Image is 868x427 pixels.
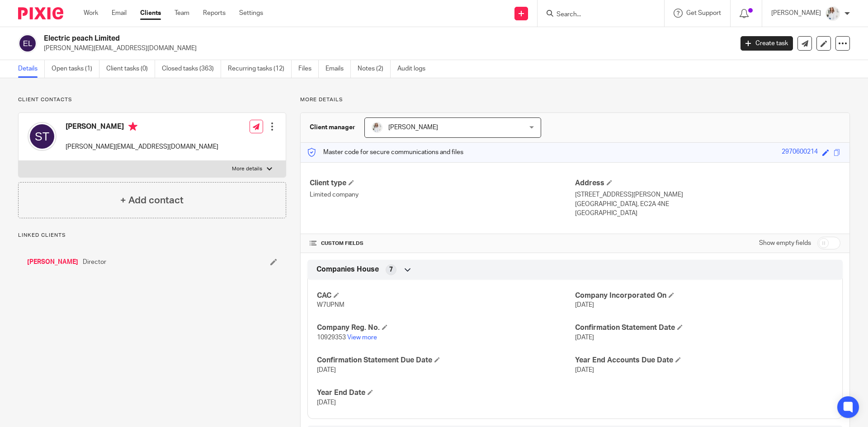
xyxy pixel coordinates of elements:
p: Limited company [310,190,575,199]
span: [DATE] [575,367,594,373]
p: [GEOGRAPHIC_DATA] [575,209,840,218]
a: Email [112,9,127,18]
p: [STREET_ADDRESS][PERSON_NAME] [575,190,840,199]
h4: Client type [310,178,575,188]
span: Companies House [316,265,379,274]
img: svg%3E [18,34,37,53]
h4: Company Reg. No. [317,323,575,333]
div: 2970600214 [782,147,818,158]
span: Get Support [686,10,721,16]
p: [GEOGRAPHIC_DATA], EC2A 4NE [575,200,840,209]
span: [DATE] [317,399,336,406]
p: Client contacts [18,96,286,103]
p: More details [300,96,850,103]
label: Show empty fields [759,239,811,248]
a: Audit logs [397,60,432,78]
h4: [PERSON_NAME] [66,122,218,133]
h4: Year End Date [317,388,575,398]
a: [PERSON_NAME] [27,258,78,267]
h4: CUSTOM FIELDS [310,240,575,247]
span: [DATE] [317,367,336,373]
p: More details [232,165,262,173]
span: [PERSON_NAME] [388,124,438,131]
a: Reports [203,9,226,18]
span: 7 [389,265,393,274]
img: Daisy.JPG [826,6,840,21]
a: Details [18,60,45,78]
a: Create task [741,36,793,51]
h4: Confirmation Statement Date [575,323,833,333]
h3: Client manager [310,123,355,132]
h4: + Add contact [120,193,184,207]
a: Clients [140,9,161,18]
span: 10929353 [317,334,346,341]
p: [PERSON_NAME][EMAIL_ADDRESS][DOMAIN_NAME] [44,44,727,53]
span: [DATE] [575,334,594,341]
img: Pixie [18,7,63,19]
a: View more [347,334,377,341]
p: Linked clients [18,232,286,239]
a: Settings [239,9,263,18]
h4: Address [575,178,840,188]
p: Master code for secure communications and files [307,148,463,157]
a: Recurring tasks (12) [228,60,292,78]
a: Work [84,9,98,18]
h4: Year End Accounts Due Date [575,356,833,365]
span: Director [83,258,106,267]
a: Client tasks (0) [106,60,155,78]
a: Emails [325,60,351,78]
a: Notes (2) [358,60,391,78]
i: Primary [128,122,137,131]
a: Closed tasks (363) [162,60,221,78]
img: Daisy.JPG [372,122,382,133]
span: W7UPNM [317,302,344,308]
h4: Confirmation Statement Due Date [317,356,575,365]
h2: Electric peach Limited [44,34,590,43]
p: [PERSON_NAME][EMAIL_ADDRESS][DOMAIN_NAME] [66,142,218,151]
a: Files [298,60,319,78]
input: Search [556,11,637,19]
a: Open tasks (1) [52,60,99,78]
h4: CAC [317,291,575,300]
p: [PERSON_NAME] [771,9,821,18]
img: svg%3E [28,122,57,151]
a: Team [175,9,189,18]
span: [DATE] [575,302,594,308]
h4: Company Incorporated On [575,291,833,300]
